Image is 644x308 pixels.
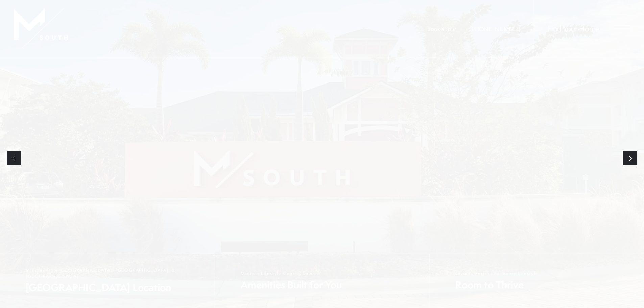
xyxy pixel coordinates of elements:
a: Call Us at 813-570-8014 [470,25,520,33]
span: Layouts Perfect For Every Lifestyle [455,270,539,276]
a: Next [623,151,637,165]
span: Minutes from [GEOGRAPHIC_DATA], [GEOGRAPHIC_DATA], & [GEOGRAPHIC_DATA] [26,267,208,279]
span: Modern Lifestyle Centric Spaces [241,270,342,276]
a: Modern Lifestyle Centric Spaces [215,254,429,308]
span: Amenities Built for You [241,278,342,292]
button: Open Menu [614,25,630,31]
a: Find Your Home [548,23,599,34]
a: Layouts Perfect For Every Lifestyle [429,254,644,308]
span: [GEOGRAPHIC_DATA] Location [26,281,208,294]
a: Previous [7,151,21,165]
img: MSouth [14,8,68,49]
a: Book a Tour [427,25,456,33]
span: [PHONE_NUMBER] [470,25,520,33]
span: Room to Thrive [455,278,539,292]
